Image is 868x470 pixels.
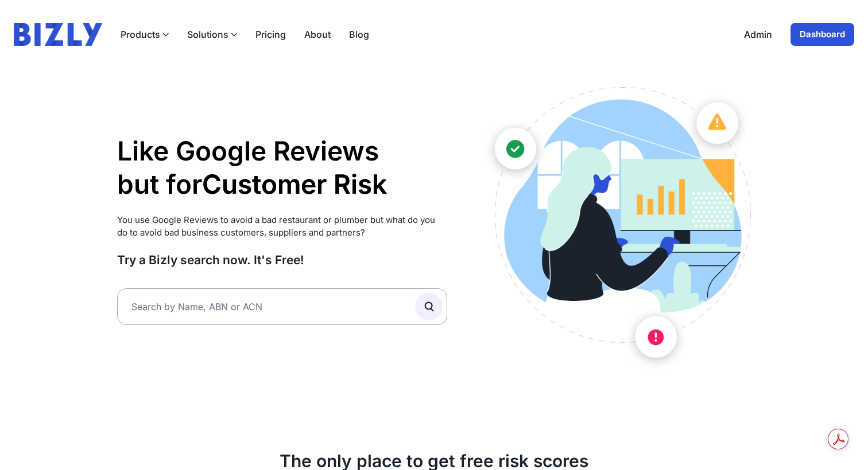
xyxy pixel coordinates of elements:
[349,28,369,41] a: Blog
[121,28,169,41] button: Products
[117,288,447,325] input: Search by Name, ABN or ACN
[202,168,387,201] li: Supplier Risk
[255,28,286,41] a: Pricing
[790,23,854,46] a: Dashboard
[744,28,772,41] a: Admin
[117,214,447,240] p: You use Google Reviews to avoid a bad restaurant or plumber but what do you do to avoid bad busin...
[304,28,331,41] a: About
[117,252,447,268] h3: Try a Bizly search now. It's Free!
[117,135,447,201] h1: Like Google Reviews but for
[202,201,387,234] li: Partner Risk
[187,28,237,41] button: Solutions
